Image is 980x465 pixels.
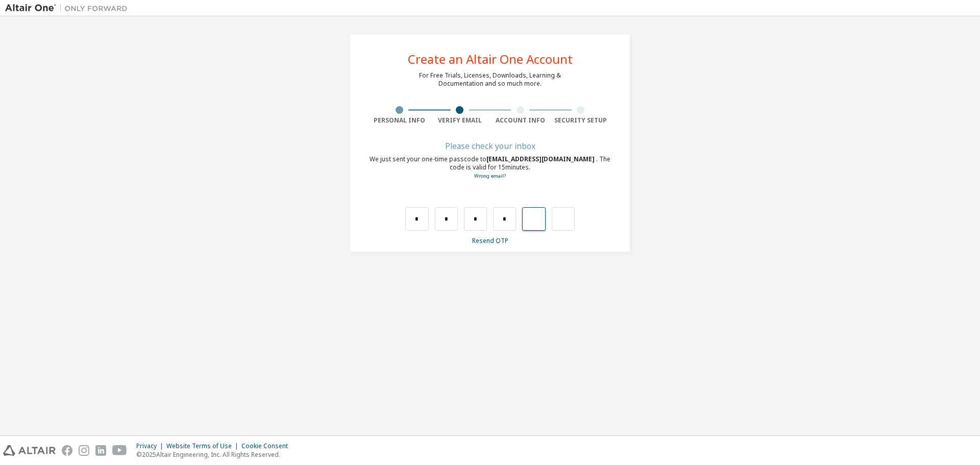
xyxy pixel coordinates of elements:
[62,445,72,456] img: facebook.svg
[430,116,491,125] div: Verify Email
[408,53,573,65] div: Create an Altair One Account
[419,71,561,88] div: For Free Trials, Licenses, Downloads, Learning & Documentation and so much more.
[112,445,127,456] img: youtube.svg
[551,116,611,125] div: Security Setup
[5,3,133,13] img: Altair One
[136,450,294,459] p: © 2025 Altair Engineering, Inc. All Rights Reserved.
[472,236,508,245] a: Resend OTP
[369,143,611,149] div: Please check your inbox
[369,155,611,180] div: We just sent your one-time passcode to . The code is valid for 15 minutes.
[490,116,551,125] div: Account Info
[136,442,166,450] div: Privacy
[486,155,596,163] span: [EMAIL_ADDRESS][DOMAIN_NAME]
[166,442,241,450] div: Website Terms of Use
[474,173,506,179] a: Go back to the registration form
[95,445,106,456] img: linkedin.svg
[3,445,56,456] img: altair_logo.svg
[241,442,294,450] div: Cookie Consent
[79,445,89,456] img: instagram.svg
[369,116,430,125] div: Personal Info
